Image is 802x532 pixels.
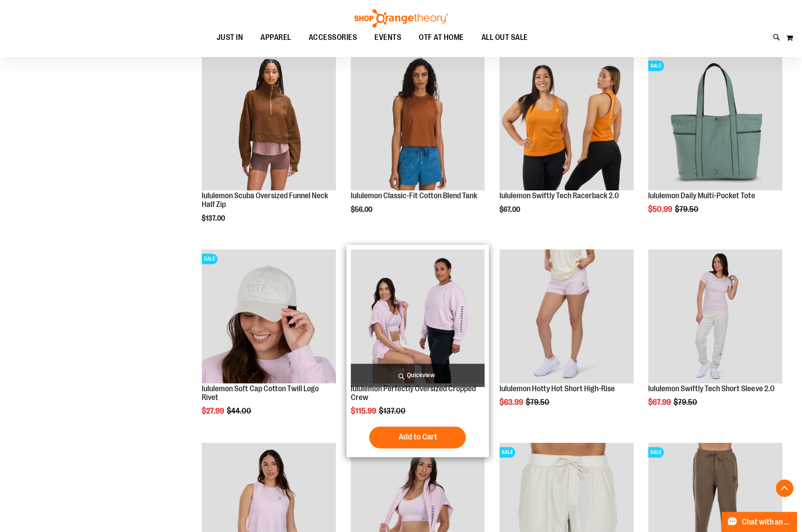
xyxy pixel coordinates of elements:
[644,245,787,429] div: product
[499,56,634,192] a: lululemon Swiftly Tech Racerback 2.0
[346,245,489,457] div: product
[644,52,787,236] div: product
[346,52,489,236] div: product
[499,249,634,383] img: lululemon Hotty Hot Short High-Rise
[202,249,336,385] a: OTF lululemon Soft Cap Cotton Twill Logo Rivet KhakiSALE
[648,249,782,383] img: lululemon Swiftly Tech Short Sleeve 2.0
[648,56,782,190] img: lululemon Daily Multi-Pocket Tote
[499,398,524,407] span: $63.99
[351,56,485,190] img: lululemon Classic-Fit Cotton Blend Tank
[648,205,674,214] span: $50.99
[499,191,619,200] a: lululemon Swiftly Tech Racerback 2.0
[351,249,485,385] a: lululemon Perfectly Oversized Cropped Crew
[648,249,782,385] a: lululemon Swiftly Tech Short Sleeve 2.0
[499,56,634,190] img: lululemon Swiftly Tech Racerback 2.0
[351,191,477,200] a: lululemon Classic-Fit Cotton Blend Tank
[648,447,664,457] span: SALE
[499,447,515,457] span: SALE
[499,384,615,393] a: lululemon Hotty Hot Short High-Rise
[202,254,217,264] span: SALE
[742,518,791,526] span: Chat with an Expert
[202,56,336,192] a: lululemon Scuba Oversized Funnel Neck Half Zip
[353,9,449,28] img: Shop Orangetheory
[675,205,700,214] span: $79.50
[260,28,291,47] span: APPAREL
[351,384,476,402] a: lululemon Perfectly Oversized Cropped Crew
[722,512,797,532] button: Chat with an Expert
[526,398,551,407] span: $79.50
[648,384,774,393] a: lululemon Swiftly Tech Short Sleeve 2.0
[197,52,340,244] div: product
[495,52,638,236] div: product
[398,432,437,442] span: Add to Cart
[776,479,793,497] button: Back To Top
[351,249,485,383] img: lululemon Perfectly Oversized Cropped Crew
[202,249,336,383] img: OTF lululemon Soft Cap Cotton Twill Logo Rivet Khaki
[648,398,672,407] span: $67.99
[674,398,699,407] span: $79.50
[202,214,226,222] span: $137.00
[374,28,401,47] span: EVENTS
[227,407,253,415] span: $44.00
[351,364,485,387] a: Quickview
[309,28,357,47] span: ACCESSORIES
[499,249,634,385] a: lululemon Hotty Hot Short High-Rise
[217,28,243,47] span: JUST IN
[499,206,521,214] span: $67.00
[648,61,664,71] span: SALE
[351,56,485,192] a: lululemon Classic-Fit Cotton Blend Tank
[481,28,528,47] span: ALL OUT SALE
[419,28,464,47] span: OTF AT HOME
[351,206,374,214] span: $56.00
[202,191,328,209] a: lululemon Scuba Oversized Funnel Neck Half Zip
[202,407,225,415] span: $27.99
[648,56,782,192] a: lululemon Daily Multi-Pocket ToteSALE
[648,191,755,200] a: lululemon Daily Multi-Pocket Tote
[351,407,378,415] span: $115.99
[495,245,638,429] div: product
[379,407,407,415] span: $137.00
[369,426,466,448] button: Add to Cart
[197,245,340,437] div: product
[202,56,336,190] img: lululemon Scuba Oversized Funnel Neck Half Zip
[202,384,319,402] a: lululemon Soft Cap Cotton Twill Logo Rivet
